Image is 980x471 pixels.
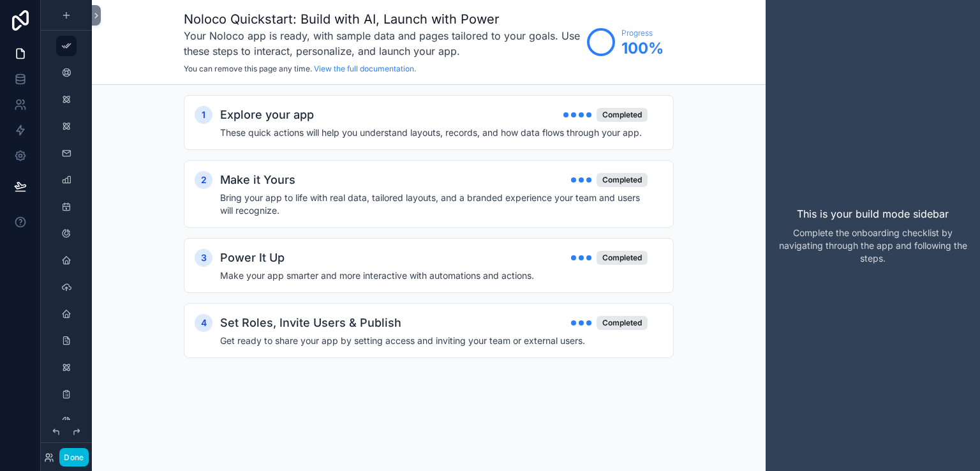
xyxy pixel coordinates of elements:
p: This is your build mode sidebar [797,206,949,221]
a: View the full documentation. [314,64,416,73]
button: Done [59,448,88,467]
span: 100 % [621,38,664,59]
p: Complete the onboarding checklist by navigating through the app and following the steps. [776,227,970,265]
span: Progress [621,28,664,38]
span: You can remove this page any time. [184,64,312,73]
h1: Noloco Quickstart: Build with AI, Launch with Power [184,10,581,28]
h3: Your Noloco app is ready, with sample data and pages tailored to your goals. Use these steps to i... [184,28,581,59]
